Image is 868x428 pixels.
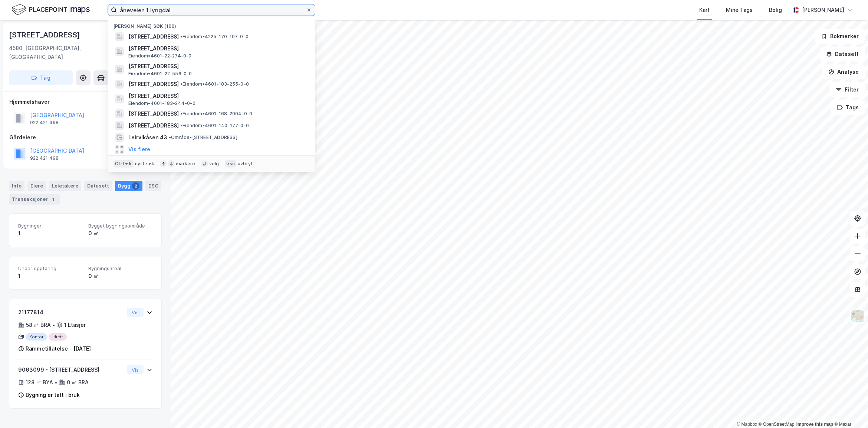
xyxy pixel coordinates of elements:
[117,4,306,16] input: Søk på adresse, matrikkel, gårdeiere, leietakere eller personer
[726,6,753,14] div: Mine Tags
[67,378,89,387] div: 0 ㎡ BRA
[180,111,183,116] span: •
[18,265,82,272] span: Under oppføring
[18,229,82,238] div: 1
[238,161,253,167] div: avbryt
[128,121,179,130] span: [STREET_ADDRESS]
[796,422,833,427] a: Improve this map
[169,135,237,140] span: Område • [STREET_ADDRESS]
[9,133,161,142] div: Gårdeiere
[128,71,192,77] span: Eiendom • 4601-22-556-0-0
[128,92,306,100] span: [STREET_ADDRESS]
[88,265,152,272] span: Bygningsareal
[128,32,179,41] span: [STREET_ADDRESS]
[209,161,219,167] div: velg
[108,17,315,31] div: [PERSON_NAME] søk (100)
[30,155,59,161] div: 922 421 498
[176,161,195,167] div: markere
[127,365,144,374] button: Vis
[802,6,844,14] div: [PERSON_NAME]
[26,344,91,353] div: Rammetillatelse - [DATE]
[26,378,53,387] div: 128 ㎡ BYA
[180,81,249,87] span: Eiendom • 4601-183-255-0-0
[9,70,73,85] button: Tag
[135,161,155,167] div: nytt søk
[18,308,124,317] div: 21177814
[88,229,152,238] div: 0 ㎡
[128,109,179,118] span: [STREET_ADDRESS]
[128,80,179,89] span: [STREET_ADDRESS]
[84,181,112,191] div: Datasett
[128,133,167,142] span: Leirvikåsen 43
[27,181,46,191] div: Eiere
[829,82,865,97] button: Filter
[180,123,183,128] span: •
[128,100,195,106] span: Eiendom • 4601-183-244-0-0
[831,100,865,115] button: Tags
[88,223,152,229] span: Bygget bygningsområde
[26,391,80,399] div: Bygning er tatt i bruk
[30,120,59,126] div: 922 421 498
[18,223,82,229] span: Bygninger
[18,272,82,281] div: 1
[822,64,865,79] button: Analyse
[9,181,24,191] div: Info
[9,194,60,205] div: Transaksjoner
[132,182,139,190] div: 2
[180,123,249,129] span: Eiendom • 4601-140-177-0-0
[128,62,306,71] span: [STREET_ADDRESS]
[88,272,152,281] div: 0 ㎡
[815,29,865,44] button: Bokmerker
[169,135,171,140] span: •
[699,6,710,14] div: Kart
[180,34,183,39] span: •
[52,322,55,328] div: •
[820,47,865,62] button: Datasett
[127,308,144,317] button: Vis
[49,196,57,203] div: 1
[128,145,150,154] button: Vis flere
[851,309,865,323] img: Z
[180,81,183,87] span: •
[145,181,161,191] div: ESG
[180,111,252,117] span: Eiendom • 4601-168-2004-0-0
[831,392,868,428] iframe: Chat Widget
[49,181,81,191] div: Leietakere
[737,422,757,427] a: Mapbox
[180,34,249,40] span: Eiendom • 4225-170-107-0-0
[55,379,57,385] div: •
[759,422,795,427] a: OpenStreetMap
[769,6,782,14] div: Bolig
[18,365,124,374] div: 9063099 - [STREET_ADDRESS]
[114,160,134,167] div: Ctrl + k
[26,321,51,329] div: 58 ㎡ BRA
[831,392,868,428] div: Kontrollprogram for chat
[128,53,192,59] span: Eiendom • 4601-22-274-0-0
[12,3,90,16] img: logo.f888ab2527a4732fd821a326f86c7f29.svg
[9,29,82,41] div: [STREET_ADDRESS]
[64,321,86,329] div: 1 Etasjer
[115,181,142,191] div: Bygg
[128,44,306,53] span: [STREET_ADDRESS]
[9,44,124,62] div: 4580, [GEOGRAPHIC_DATA], [GEOGRAPHIC_DATA]
[225,160,236,167] div: esc
[9,97,161,106] div: Hjemmelshaver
